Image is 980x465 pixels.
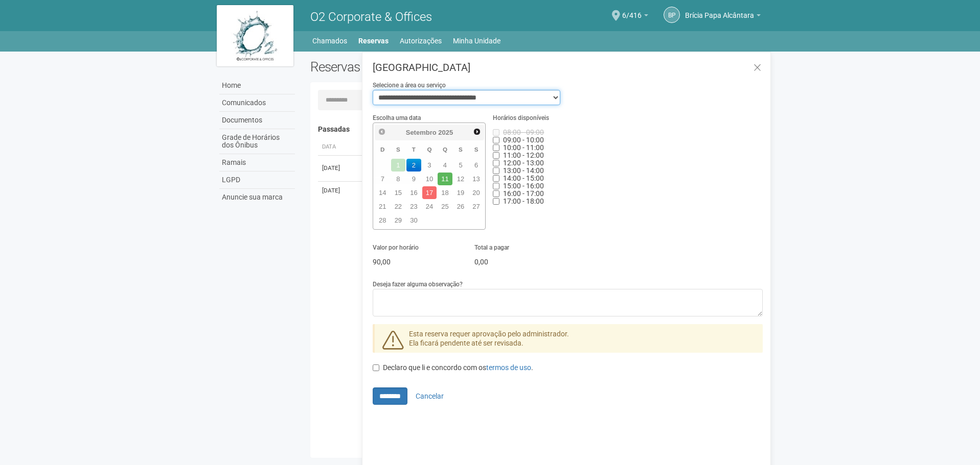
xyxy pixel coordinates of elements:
[318,139,359,156] th: Data
[493,113,549,123] label: Horários disponíveis
[459,146,463,153] span: Sexta
[469,186,484,199] a: 20
[318,155,359,181] td: [DATE]
[493,198,499,205] input: 17:00 - 18:00
[453,34,500,48] a: Minha Unidade
[359,155,654,181] td: Sala de Reunião Externa 1A (até 8 pessoas)
[391,173,406,185] a: 8
[471,126,483,137] a: Próximo
[503,174,544,182] span: Horário indisponível
[217,5,293,66] img: logo.jpg
[406,173,421,185] a: 9
[219,154,295,172] a: Ramais
[219,94,295,112] a: Comunicados
[438,200,452,213] a: 25
[409,387,450,405] button: Cancelar
[493,183,499,189] input: 15:00 - 16:00
[373,364,379,371] input: Declaro que li e concordo com ostermos de uso.
[438,186,452,199] a: 18
[486,363,531,372] a: termos de uso
[453,200,468,213] a: 26
[685,2,754,19] span: Brícia Papa Alcântara
[318,181,359,200] td: [DATE]
[391,186,406,199] a: 15
[493,137,499,143] input: 09:00 - 10:00
[664,7,680,23] a: BP
[373,81,446,90] label: Selecione a área ou serviço
[503,136,544,144] span: Horário indisponível
[622,13,648,21] a: 6/416
[503,189,544,198] span: Horário indisponível
[469,173,484,185] a: 13
[427,146,431,153] span: Quarta
[685,13,761,21] a: Brícia Papa Alcântara
[373,257,459,266] p: 90,00
[474,257,560,266] p: 0,00
[373,363,533,373] label: Declaro que li e concordo com os .
[380,146,384,153] span: Domingo
[503,182,544,190] span: Horário indisponível
[375,200,390,213] a: 21
[438,173,452,185] a: 11
[453,173,468,185] a: 12
[474,243,509,252] label: Total a pagar
[443,146,447,153] span: Quinta
[375,186,390,199] a: 14
[219,172,295,189] a: LGPD
[422,186,437,199] a: 17
[503,166,544,175] span: Horário indisponível
[373,62,763,72] h3: [GEOGRAPHIC_DATA]
[422,200,437,213] a: 24
[396,146,400,153] span: Segunda
[318,126,756,133] h4: Passadas
[493,129,499,136] input: 08:00 - 09:00
[503,128,544,136] span: Horário indisponível
[493,175,499,182] input: 14:00 - 15:00
[406,159,421,172] a: 2
[219,112,295,129] a: Documentos
[503,151,544,159] span: Horário indisponível
[493,144,499,151] input: 10:00 - 11:00
[503,143,544,152] span: Horário indisponível
[373,280,463,289] label: Deseja fazer alguma observação?
[438,159,452,172] a: 4
[373,324,763,353] div: Esta reserva requer aprovação pelo administrador. Ela ficará pendente até ser revisada.
[493,190,499,197] input: 16:00 - 17:00
[438,129,453,136] span: 2025
[375,214,390,227] a: 28
[310,10,432,24] span: O2 Corporate & Offices
[391,214,406,227] a: 29
[373,243,419,252] label: Valor por horário
[400,34,442,48] a: Autorizações
[469,200,484,213] a: 27
[469,159,484,172] a: 6
[359,181,654,200] td: Sala de Reunião Externa 1A (até 8 pessoas)
[422,159,437,172] a: 3
[310,59,529,75] h2: Reservas
[359,139,654,156] th: Área ou Serviço
[412,146,416,153] span: Terça
[219,77,295,94] a: Home
[503,159,544,167] span: Horário indisponível
[406,186,421,199] a: 16
[219,189,295,206] a: Anuncie sua marca
[373,113,421,123] label: Escolha uma data
[453,159,468,172] a: 5
[493,160,499,166] input: 12:00 - 13:00
[312,34,347,48] a: Chamados
[493,167,499,174] input: 13:00 - 14:00
[406,200,421,213] a: 23
[219,129,295,154] a: Grade de Horários dos Ônibus
[493,152,499,159] input: 11:00 - 12:00
[378,128,386,136] span: Anterior
[406,214,421,227] a: 30
[391,159,406,172] span: 1
[473,128,481,136] span: Próximo
[622,2,642,19] span: 6/416
[375,173,390,185] a: 7
[503,197,544,205] span: Horário indisponível
[358,34,389,48] a: Reservas
[406,129,437,136] span: Setembro
[391,200,406,213] a: 22
[422,173,437,185] a: 10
